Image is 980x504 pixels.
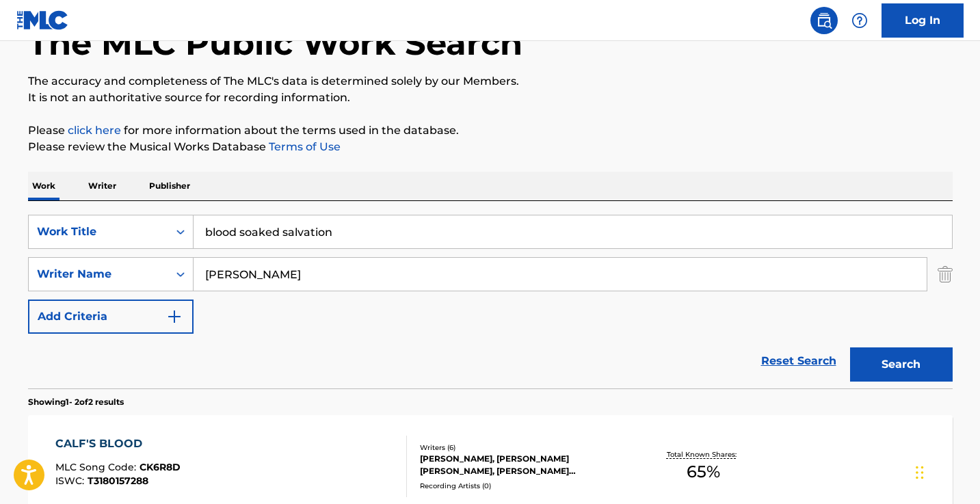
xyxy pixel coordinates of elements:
p: It is not an authoritative source for recording information. [28,90,953,106]
button: Add Criteria [28,300,194,334]
div: Work Title [37,224,160,240]
p: Please for more information about the terms used in the database. [28,122,953,139]
p: The accuracy and completeness of The MLC's data is determined solely by our Members. [28,73,953,90]
span: ISWC : [55,475,88,487]
a: Terms of Use [266,140,341,153]
img: MLC Logo [16,10,69,30]
div: Writer Name [37,266,160,282]
div: Writers ( 6 ) [420,442,626,453]
span: MLC Song Code : [55,461,140,473]
span: 65 % [687,460,720,484]
p: Showing 1 - 2 of 2 results [28,396,124,408]
img: help [851,12,868,29]
p: Please review the Musical Works Database [28,139,953,155]
p: Publisher [145,172,194,200]
div: Recording Artists ( 0 ) [420,481,626,491]
span: CK6R8D [140,461,181,473]
p: Writer [84,172,120,200]
img: search [816,12,832,29]
div: CALF'S BLOOD [55,436,181,452]
a: Public Search [810,7,838,34]
div: Help [846,7,873,34]
div: Drag [916,452,924,493]
a: Reset Search [754,346,843,376]
img: 9d2ae6d4665cec9f34b9.svg [166,308,183,325]
div: [PERSON_NAME], [PERSON_NAME] [PERSON_NAME], [PERSON_NAME] [PERSON_NAME], [PERSON_NAME], [PERSON_N... [420,453,626,477]
p: Total Known Shares: [667,449,740,460]
p: Work [28,172,59,200]
h1: The MLC Public Work Search [28,23,522,64]
button: Search [850,347,953,382]
a: Log In [882,3,964,38]
a: click here [68,124,121,137]
form: Search Form [28,215,953,388]
iframe: Chat Widget [912,438,980,504]
img: Delete Criterion [938,257,953,291]
span: T3180157288 [88,475,148,487]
